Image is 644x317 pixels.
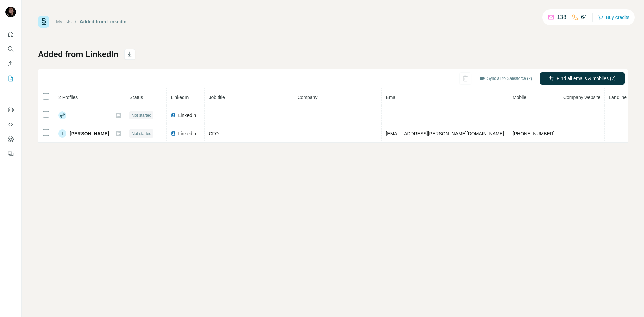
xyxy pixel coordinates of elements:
span: [EMAIL_ADDRESS][PERSON_NAME][DOMAIN_NAME] [386,131,504,136]
span: Not started [131,112,151,118]
button: Use Surfe API [5,118,16,130]
li: / [75,18,76,25]
div: T [58,129,66,138]
button: Buy credits [598,13,629,22]
span: Company [297,95,317,100]
span: Not started [131,130,151,137]
div: Added from LinkedIn [80,18,127,25]
img: LinkedIn logo [171,131,176,136]
span: [PERSON_NAME] [70,130,109,137]
span: LinkedIn [178,130,196,137]
img: Surfe Logo [38,16,49,28]
p: 138 [557,13,566,21]
span: Landline [609,95,627,100]
img: Avatar [5,7,16,17]
span: Job title [209,95,225,100]
span: Status [129,95,143,100]
span: LinkedIn [178,112,196,119]
button: Quick start [5,28,16,40]
span: CFO [209,131,219,136]
button: Search [5,43,16,55]
span: Mobile [513,95,526,100]
span: LinkedIn [171,95,189,100]
button: Use Surfe on LinkedIn [5,104,16,116]
span: [PHONE_NUMBER] [513,131,555,136]
p: 64 [581,13,587,21]
button: My lists [5,72,16,85]
button: Feedback [5,148,16,160]
a: My lists [56,19,72,24]
button: Find all emails & mobiles (2) [540,72,625,85]
button: Dashboard [5,133,16,145]
img: LinkedIn logo [171,113,176,118]
span: Find all emails & mobiles (2) [557,75,616,82]
button: Enrich CSV [5,58,16,70]
span: Company website [563,95,600,100]
span: 2 Profiles [58,95,78,100]
h1: Added from LinkedIn [38,49,118,60]
span: Email [386,95,397,100]
button: Sync all to Salesforce (2) [475,73,537,84]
